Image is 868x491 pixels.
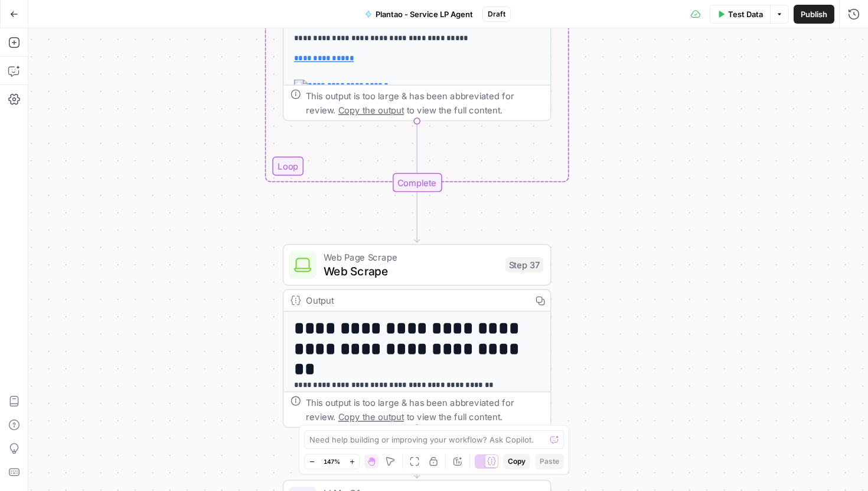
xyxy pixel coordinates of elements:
[306,396,543,424] div: This output is too large & has been abbreviated for review. to view the full content.
[728,8,763,20] span: Test Data
[415,192,420,242] g: Edge from step_51-iteration-end to step_37
[535,454,564,469] button: Paste
[505,257,544,272] div: Step 37
[306,294,524,307] div: Output
[324,250,498,264] span: Web Page Scrape
[710,5,770,24] button: Test Data
[338,105,404,115] span: Copy the output
[801,8,827,20] span: Publish
[358,5,480,24] button: Plantao - Service LP Agent
[415,428,420,478] g: Edge from step_37 to step_24
[392,173,442,192] div: Complete
[503,454,530,469] button: Copy
[376,8,473,20] span: Plantao - Service LP Agent
[324,262,498,279] span: Web Scrape
[324,457,340,466] span: 147%
[306,89,543,117] div: This output is too large & has been abbreviated for review. to view the full content.
[794,5,834,24] button: Publish
[508,456,526,467] span: Copy
[338,411,404,422] span: Copy the output
[283,173,552,192] div: Complete
[488,9,505,19] span: Draft
[540,456,559,467] span: Paste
